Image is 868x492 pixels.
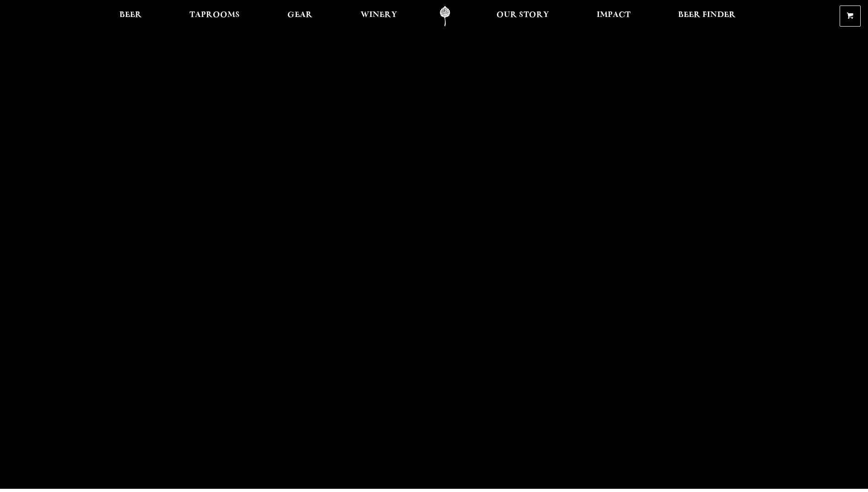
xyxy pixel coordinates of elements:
span: Gear [287,11,313,19]
a: Impact [591,6,636,27]
a: Our Story [491,6,555,27]
a: Odell Home [428,6,462,27]
span: Beer [119,11,142,19]
a: Beer Finder [672,6,742,27]
a: Winery [355,6,403,27]
span: Taprooms [189,11,240,19]
a: Beer [113,6,148,27]
a: Taprooms [183,6,246,27]
span: Winery [361,11,397,19]
span: Our Story [496,11,549,19]
a: Gear [281,6,318,27]
span: Beer Finder [678,11,736,19]
span: Impact [597,11,631,19]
